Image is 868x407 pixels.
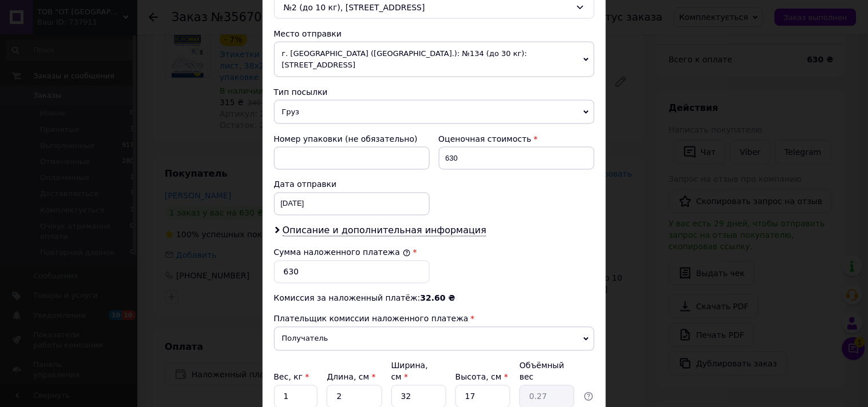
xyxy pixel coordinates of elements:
label: Сумма наложенного платежа [274,248,411,257]
div: Оценочная стоимость [439,133,594,145]
label: Длина, см [327,373,375,382]
span: г. [GEOGRAPHIC_DATA] ([GEOGRAPHIC_DATA].): №134 (до 30 кг): [STREET_ADDRESS] [274,42,594,77]
span: Место отправки [274,29,342,38]
span: Описание и дополнительная информация [283,225,487,237]
span: Получатель [274,327,594,351]
span: Груз [274,100,594,124]
label: Высота, см [455,373,508,382]
div: Комиссия за наложенный платёж: [274,293,594,304]
div: Объёмный вес [520,360,574,383]
label: Вес, кг [274,373,310,382]
label: Ширина, см [391,361,428,382]
span: Плательщик комиссии наложенного платежа [274,314,469,324]
span: Тип посылки [274,87,328,97]
div: Номер упаковки (не обязательно) [274,133,430,145]
div: Дата отправки [274,179,430,190]
span: 32.60 ₴ [421,294,455,303]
